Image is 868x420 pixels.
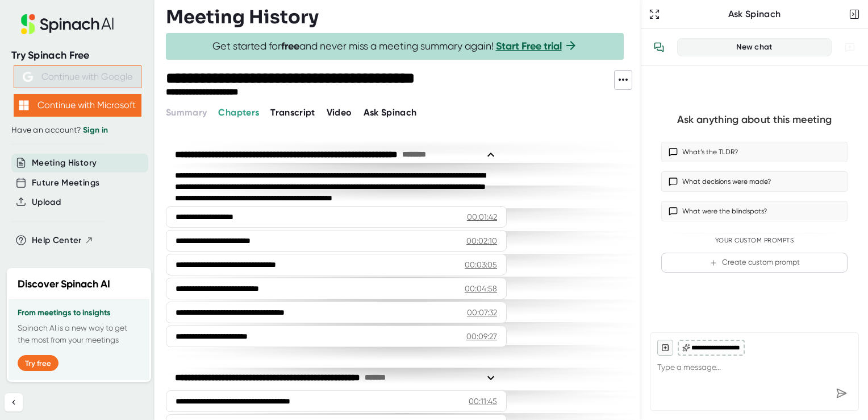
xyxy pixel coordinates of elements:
[18,277,110,292] h2: Discover Spinach AI
[281,40,299,52] b: free
[5,393,23,411] button: Collapse sidebar
[327,107,352,118] span: Video
[661,253,848,273] button: Create custom prompt
[364,106,417,120] button: Ask Spinach
[32,196,61,209] button: Upload
[212,40,578,53] span: Get started for and never miss a meeting summary again!
[270,107,315,118] span: Transcript
[677,113,832,126] div: Ask anything about this meeting
[661,171,848,192] button: What decisions were made?
[11,125,143,135] div: Have an account?
[465,259,497,270] div: 00:03:05
[648,36,670,59] button: View conversation history
[846,6,862,22] button: Close conversation sidebar
[661,142,848,162] button: What’s the TLDR?
[466,235,497,246] div: 00:02:10
[18,322,140,346] p: Spinach AI is a new way to get the most from your meetings
[662,9,846,20] div: Ask Spinach
[166,107,207,118] span: Summary
[661,237,848,245] div: Your Custom Prompts
[166,6,319,28] h3: Meeting History
[467,307,497,318] div: 00:07:32
[646,6,662,22] button: Expand to Ask Spinach page
[467,211,497,223] div: 00:01:42
[166,106,207,120] button: Summary
[218,107,259,118] span: Chapters
[661,201,848,221] button: What were the blindspots?
[32,234,82,247] span: Help Center
[466,331,497,342] div: 00:09:27
[23,72,33,82] img: Aehbyd4JwY73AAAAAElFTkSuQmCC
[18,355,59,371] button: Try free
[831,383,852,403] div: Send message
[469,396,497,407] div: 00:11:45
[11,49,143,62] div: Try Spinach Free
[32,234,94,247] button: Help Center
[465,283,497,294] div: 00:04:58
[364,107,417,118] span: Ask Spinach
[32,176,99,190] button: Future Meetings
[83,125,108,135] a: Sign in
[18,308,140,318] h3: From meetings to insights
[685,42,824,52] div: New chat
[14,94,141,117] button: Continue with Microsoft
[218,106,259,120] button: Chapters
[496,40,562,52] a: Start Free trial
[32,157,97,170] button: Meeting History
[327,106,352,120] button: Video
[14,65,141,88] button: Continue with Google
[270,106,315,120] button: Transcript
